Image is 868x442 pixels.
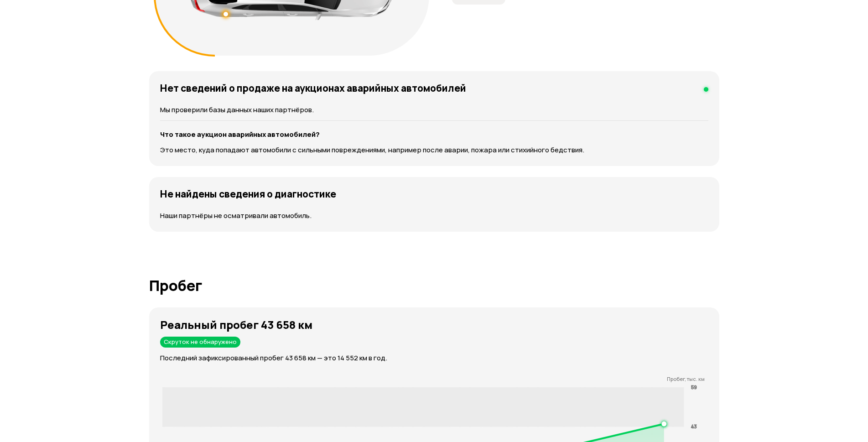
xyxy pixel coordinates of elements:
tspan: 43 [691,423,697,430]
p: Наши партнёры не осматривали автомобиль. [160,211,708,221]
p: Пробег, тыс. км [160,376,705,382]
tspan: 59 [691,384,697,390]
h1: Пробег [149,277,719,294]
strong: Реальный пробег 43 658 км [160,317,312,332]
p: Мы проверили базы данных наших партнёров. [160,105,708,115]
strong: Что такое аукцион аварийных автомобилей? [160,130,320,139]
h4: Не найдены сведения о диагностике [160,188,336,200]
h4: Нет сведений о продаже на аукционах аварийных автомобилей [160,82,466,94]
div: Скруток не обнаружено [160,337,240,348]
p: Последний зафиксированный пробег 43 658 км — это 14 552 км в год. [160,353,719,363]
p: Это место, куда попадают автомобили с сильными повреждениями, например после аварии, пожара или с... [160,145,708,155]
